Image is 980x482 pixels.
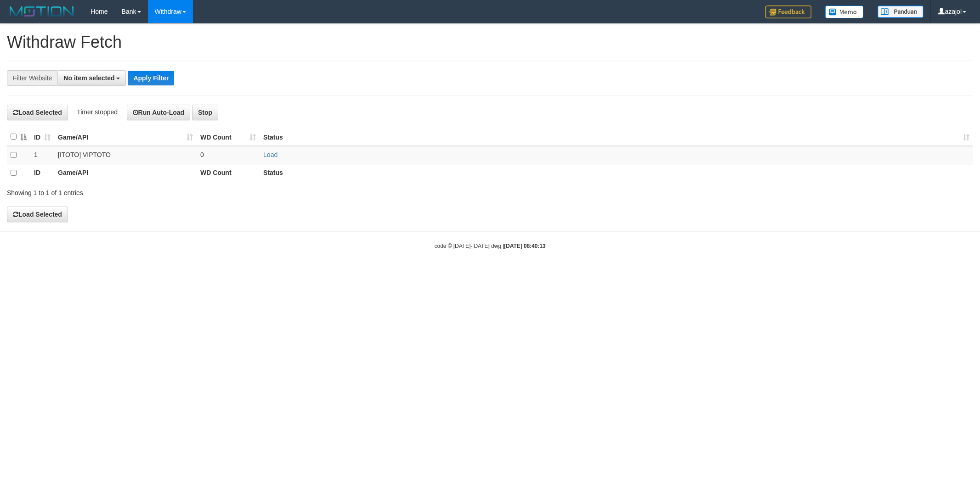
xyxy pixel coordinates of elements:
[197,128,260,146] th: WD Count: activate to sort column ascending
[765,6,811,18] img: Feedback.jpg
[878,6,923,18] img: panduan.png
[260,164,973,182] th: Status
[7,207,68,222] button: Load Selected
[128,71,174,85] button: Apply Filter
[77,108,118,116] span: Timer stopped
[7,185,402,197] div: Showing 1 to 1 of 1 entries
[127,105,191,120] button: Run Auto-Load
[504,243,545,249] strong: [DATE] 08:40:13
[197,164,260,182] th: WD Count
[30,164,54,182] th: ID
[192,105,218,120] button: Stop
[825,6,864,18] img: Button%20Memo.svg
[7,70,57,86] div: Filter Website
[63,74,114,82] span: No item selected
[57,70,126,86] button: No item selected
[7,5,77,18] img: MOTION_logo.png
[7,33,973,51] h1: Withdraw Fetch
[200,151,204,158] span: 0
[54,164,197,182] th: Game/API
[30,146,54,164] td: 1
[260,128,973,146] th: Status: activate to sort column ascending
[435,243,546,249] small: code © [DATE]-[DATE] dwg |
[30,128,54,146] th: ID: activate to sort column ascending
[54,128,197,146] th: Game/API: activate to sort column ascending
[54,146,197,164] td: [ITOTO] VIPTOTO
[263,151,278,158] a: Load
[7,105,68,120] button: Load Selected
